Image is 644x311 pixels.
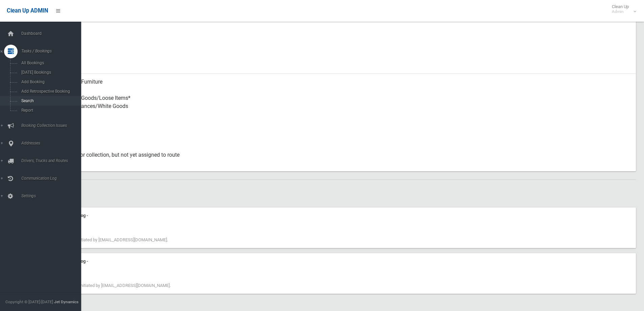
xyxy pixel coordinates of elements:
span: Clean Up ADMIN [7,7,48,14]
span: Addresses [19,141,86,146]
small: Landline [54,37,630,45]
span: Dashboard [19,31,86,36]
div: No [54,123,630,147]
div: [DATE] 10:52 am [47,220,632,228]
span: All Bookings [19,61,80,65]
span: Search [19,98,80,103]
small: Email [54,62,630,70]
span: Report [19,108,80,113]
small: Status [54,159,630,167]
h2: History [30,188,636,197]
span: Communication Log [19,176,86,181]
div: Household Furniture Electronics Household Goods/Loose Items* Metal Appliances/White Goods [54,74,630,123]
span: Tasks / Bookings [19,49,86,53]
div: [DATE] 10:51 am [47,265,632,273]
span: Add Booking [19,80,80,84]
span: [DATE] Bookings [19,70,80,75]
span: Booking Collection Issues [19,123,86,128]
span: Settings [19,194,86,198]
span: Add Retrospective Booking [19,89,80,94]
div: None given [54,25,630,49]
span: Copyright © [DATE]-[DATE] [5,299,53,304]
small: Admin [612,9,629,14]
small: Oversized [54,135,630,143]
span: Booking edited initiated by [EMAIL_ADDRESS][DOMAIN_NAME]. [47,237,168,242]
small: Items [54,110,630,118]
div: Communication Log - [47,212,632,220]
span: Clean Up [609,4,636,14]
div: Approved for collection, but not yet assigned to route [54,147,630,171]
strong: Jet Dynamics [54,299,78,304]
div: None given [54,49,630,74]
div: Communication Log - [47,257,632,265]
span: Booking created initiated by [EMAIL_ADDRESS][DOMAIN_NAME]. [47,283,171,288]
span: Drivers, Trucks and Routes [19,158,86,163]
